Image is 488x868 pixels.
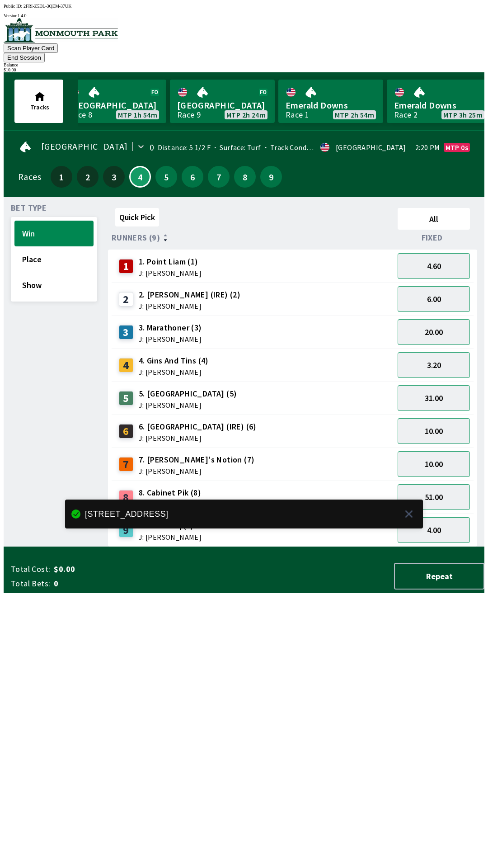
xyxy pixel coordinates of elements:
[211,143,261,152] span: Surface: Turf
[394,111,418,118] div: Race 2
[139,467,255,475] span: J: [PERSON_NAME]
[30,103,49,111] span: Tracks
[51,166,72,188] button: 1
[4,43,58,53] button: Scan Player Card
[54,564,196,575] span: $0.00
[69,99,159,111] span: [GEOGRAPHIC_DATA]
[54,578,196,589] span: 0
[427,261,441,271] span: 4.60
[394,99,484,111] span: Emerald Downs
[22,254,86,264] span: Place
[112,234,160,241] span: Runners (9)
[139,322,202,334] span: 3. Marathoner (3)
[105,174,122,180] span: 3
[177,99,267,111] span: [GEOGRAPHIC_DATA]
[286,99,376,111] span: Emerald Downs
[398,484,470,510] button: 51.00
[398,517,470,543] button: 4.00
[184,174,201,180] span: 6
[77,166,99,188] button: 2
[4,4,484,9] div: Public ID:
[415,144,440,151] span: 2:20 PM
[226,111,266,118] span: MTP 2h 24m
[4,67,484,72] div: $ 10.00
[139,256,202,268] span: 1. Point Liam (1)
[119,325,133,340] div: 3
[278,80,383,123] a: Emerald DownsRace 1MTP 2h 54m
[14,80,63,123] button: Tracks
[69,111,92,118] div: Race 8
[422,234,443,241] span: Fixed
[425,426,443,436] span: 10.00
[139,487,202,499] span: 8. Cabinet Pik (8)
[398,286,470,312] button: 6.00
[398,319,470,345] button: 20.00
[158,143,211,152] span: Distance: 5 1/2 F
[139,401,237,409] span: J: [PERSON_NAME]
[139,454,255,466] span: 7. [PERSON_NAME]'s Notion (7)
[11,578,50,589] span: Total Bets:
[261,143,341,152] span: Track Condition: Firm
[446,144,468,151] span: MTP 0s
[139,434,257,442] span: J: [PERSON_NAME]
[425,393,443,403] span: 31.00
[23,4,72,9] span: 2FRI-Z5DL-3QEM-37UK
[14,221,94,246] button: Win
[14,272,94,298] button: Show
[139,368,209,376] span: J: [PERSON_NAME]
[402,214,466,224] span: All
[85,510,168,518] div: [STREET_ADDRESS]
[260,166,282,188] button: 9
[119,212,155,222] span: Quick Pick
[139,421,257,433] span: 6. [GEOGRAPHIC_DATA] (IRE) (6)
[79,174,96,180] span: 2
[119,259,133,274] div: 1
[139,289,240,301] span: 2. [PERSON_NAME] (IRE) (2)
[427,525,441,535] span: 4.00
[139,355,209,367] span: 4. Gins And Tins (4)
[398,418,470,444] button: 10.00
[22,228,86,239] span: Win
[139,269,202,277] span: J: [PERSON_NAME]
[394,563,484,590] button: Repeat
[18,173,41,180] div: Races
[41,143,128,150] span: [GEOGRAPHIC_DATA]
[234,166,256,188] button: 8
[208,166,230,188] button: 7
[443,111,483,118] span: MTP 3h 25m
[155,166,177,188] button: 5
[4,13,484,18] div: Version 1.4.0
[139,335,202,343] span: J: [PERSON_NAME]
[132,175,148,179] span: 4
[115,208,159,226] button: Quick Pick
[335,111,374,118] span: MTP 2h 54m
[427,360,441,370] span: 3.20
[119,391,133,406] div: 5
[425,459,443,469] span: 10.00
[129,166,151,188] button: 4
[398,352,470,378] button: 3.20
[182,166,203,188] button: 6
[139,388,237,400] span: 5. [GEOGRAPHIC_DATA] (5)
[139,302,240,310] span: J: [PERSON_NAME]
[427,294,441,304] span: 6.00
[398,208,470,230] button: All
[150,144,154,151] div: 0
[11,564,50,575] span: Total Cost:
[158,174,175,180] span: 5
[14,246,94,272] button: Place
[425,327,443,337] span: 20.00
[112,233,394,242] div: Runners (9)
[4,18,118,42] img: venue logo
[398,451,470,477] button: 10.00
[11,204,47,212] span: Bet Type
[177,111,201,118] div: Race 9
[119,490,133,505] div: 8
[61,80,166,123] a: [GEOGRAPHIC_DATA]Race 8MTP 1h 54m
[119,424,133,439] div: 6
[263,174,280,180] span: 9
[53,174,70,180] span: 1
[398,253,470,279] button: 4.60
[398,385,470,411] button: 31.00
[139,533,202,541] span: J: [PERSON_NAME]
